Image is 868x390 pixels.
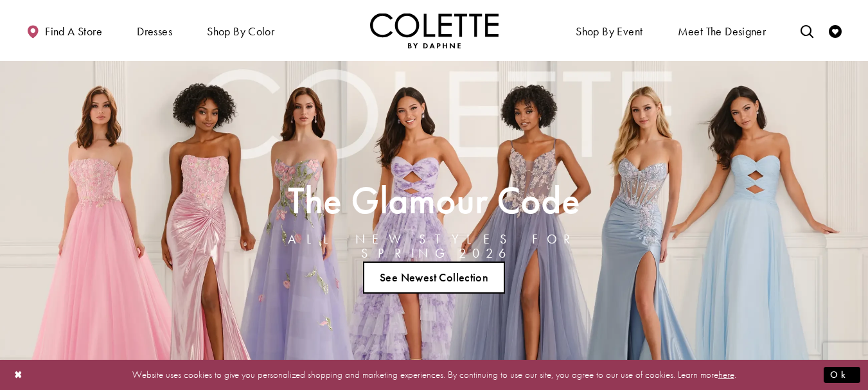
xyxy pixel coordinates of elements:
[252,232,616,260] h4: ALL NEW STYLES FOR SPRING 2026
[718,368,734,381] a: here
[824,367,860,383] button: Submit Dialog
[8,364,30,386] button: Close Dialog
[93,366,775,384] p: Website uses cookies to give you personalized shopping and marketing experiences. By continuing t...
[363,261,506,294] a: See Newest Collection The Glamour Code ALL NEW STYLES FOR SPRING 2026
[249,256,619,299] ul: Slider Links
[252,182,616,218] h2: The Glamour Code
